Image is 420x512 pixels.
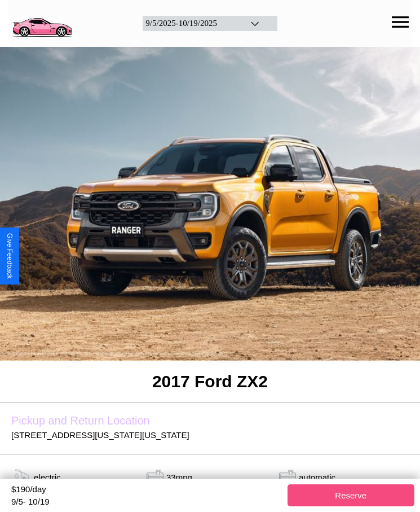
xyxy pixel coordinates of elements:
[276,469,299,485] img: gas
[288,484,415,506] button: Reserve
[145,19,236,28] div: 9 / 5 / 2025 - 10 / 19 / 2025
[6,233,14,279] div: Give Feedback
[11,414,409,427] label: Pickup and Return Location
[144,469,166,485] img: tank
[166,470,192,485] p: 33 mpg
[11,497,282,506] div: 9 / 5 - 10 / 19
[11,484,282,497] div: $ 190 /day
[299,470,335,485] p: automatic
[34,470,61,485] p: electric
[8,6,76,39] img: logo
[11,427,409,443] p: [STREET_ADDRESS][US_STATE][US_STATE]
[11,469,34,485] img: gas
